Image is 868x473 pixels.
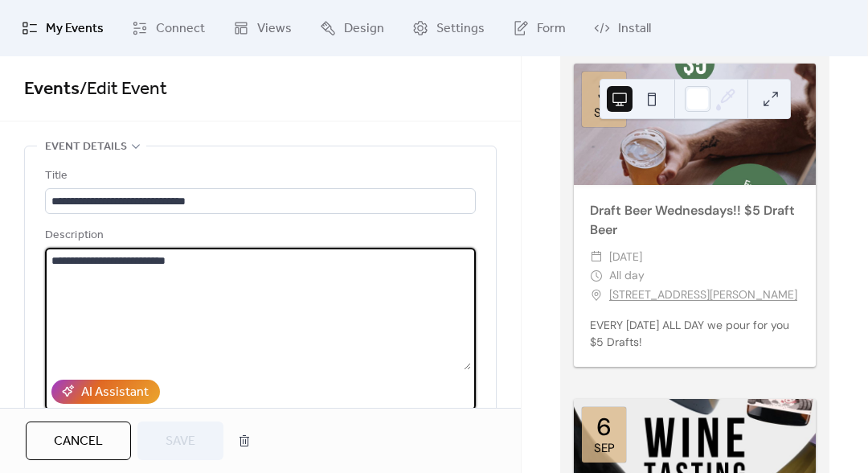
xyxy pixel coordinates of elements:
span: / Edit Event [80,72,167,107]
a: My Events [10,6,116,50]
div: Description [45,226,473,245]
div: Title [45,167,473,186]
span: Design [344,19,384,39]
span: Cancel [54,432,103,451]
a: Views [221,6,304,50]
div: 3 [597,80,612,104]
span: Views [257,19,292,39]
button: AI Assistant [51,380,160,404]
button: Cancel [26,422,131,460]
span: Install [618,19,651,39]
a: Design [308,6,396,50]
div: ​ [590,266,603,286]
a: Settings [400,6,497,50]
span: My Events [46,19,104,39]
a: Connect [120,6,217,50]
span: Form [537,19,566,39]
div: 6 [596,415,612,439]
span: [DATE] [609,248,642,267]
span: Event details [45,138,127,157]
span: Settings [436,19,485,39]
div: Draft Beer Wednesdays!! $5 Draft Beer [574,201,816,240]
span: All day [609,266,645,286]
span: Connect [156,19,205,39]
a: [STREET_ADDRESS][PERSON_NAME] [609,286,797,305]
div: Sep [594,442,615,454]
a: Install [582,6,663,50]
div: AI Assistant [81,383,149,402]
div: ​ [590,248,603,267]
a: Events [24,72,80,107]
div: Sep [594,107,615,119]
div: EVERY [DATE] ALL DAY we pour for you $5 Drafts! [574,317,816,351]
div: ​ [590,286,603,305]
a: Form [501,6,578,50]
